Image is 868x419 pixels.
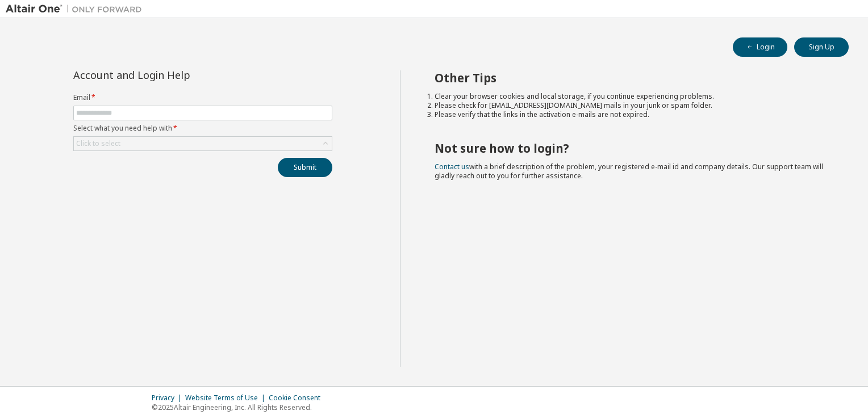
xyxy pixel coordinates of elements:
li: Clear your browser cookies and local storage, if you continue experiencing problems. [435,92,829,101]
button: Sign Up [794,37,849,57]
h2: Other Tips [435,70,829,85]
img: Altair One [6,3,148,15]
label: Email [73,93,332,102]
h2: Not sure how to login? [435,141,829,156]
button: Login [733,37,787,57]
button: Submit [278,158,332,177]
div: Cookie Consent [269,393,327,403]
p: © 2025 Altair Engineering, Inc. All Rights Reserved. [152,403,327,412]
div: Click to select [74,137,332,150]
div: Privacy [152,393,185,403]
a: Contact us [435,162,469,171]
div: Website Terms of Use [185,393,269,403]
li: Please check for [EMAIL_ADDRESS][DOMAIN_NAME] mails in your junk or spam folder. [435,101,829,110]
div: Click to select [76,139,120,148]
li: Please verify that the links in the activation e-mails are not expired. [435,110,829,119]
div: Account and Login Help [73,70,281,79]
span: with a brief description of the problem, your registered e-mail id and company details. Our suppo... [435,162,823,181]
label: Select what you need help with [73,124,332,133]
